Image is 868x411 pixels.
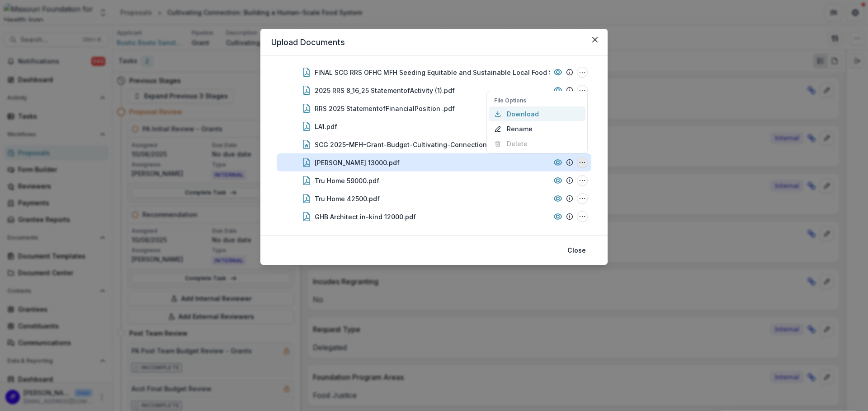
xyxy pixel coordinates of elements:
div: RRS 2025 StatementofFinancialPosition .pdf [315,104,455,113]
header: Upload Documents [260,29,608,56]
div: LA1.pdf [315,122,337,131]
div: SCG 2025-MFH-Grant-Budget-Cultivating-Connection_pcformatted v2.docxSCG 2025-MFH-Grant-Budget-Cul... [277,135,591,153]
div: FINAL SCG RRS OFHC MFH Seeding Equitable and Sustainable Local Food Systems 8.16.pdfFINAL SCG RRS... [277,63,591,81]
div: GHB Architect in-kind 12000.pdf [315,212,416,222]
button: 2025 RRS 8_16_25 StatementofActivity (1).pdf Options [577,85,588,96]
button: Close [588,32,602,47]
div: Tru Home 42500.pdfTru Home 42500.pdf Options [277,189,591,208]
p: File Options [494,97,580,105]
div: 2025 RRS 8_16_25 StatementofActivity (1).pdf [315,86,455,95]
div: SCG 2025-MFH-Grant-Budget-Cultivating-Connection_pcformatted v2.docx [315,140,555,149]
button: Tru Home 59000.pdf Options [577,175,588,186]
button: GHB Architect in-kind 12000.pdf Options [577,211,588,222]
div: Tru Home 59000.pdf [315,176,379,185]
div: Tru Home 59000.pdfTru Home 59000.pdf Options [277,171,591,189]
button: Close [562,243,591,258]
button: Horton 13000.pdf Options [577,157,588,168]
button: FINAL SCG RRS OFHC MFH Seeding Equitable and Sustainable Local Food Systems 8.16.pdf Options [577,67,588,78]
div: [PERSON_NAME] 13000.pdf [315,158,400,167]
div: [PERSON_NAME] 13000.pdfHorton 13000.pdf OptionsFile OptionsDownloadRenameDelete [277,153,591,171]
div: Tru Home 42500.pdf [315,194,380,203]
div: RRS 2025 StatementofFinancialPosition .pdfRRS 2025 StatementofFinancialPosition .pdf Options [277,99,591,117]
div: GHB Architect in-kind 12000.pdfGHB Architect in-kind 12000.pdf Options [277,208,591,226]
div: 2025 RRS 8_16_25 StatementofActivity (1).pdf2025 RRS 8_16_25 StatementofActivity (1).pdf Options [277,81,591,99]
div: FINAL SCG RRS OFHC MFH Seeding Equitable and Sustainable Local Food Systems 8.16.pdf [315,68,602,77]
div: LA1.pdfLA1.pdf Options [277,117,591,135]
button: Tru Home 42500.pdf Options [577,193,588,204]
